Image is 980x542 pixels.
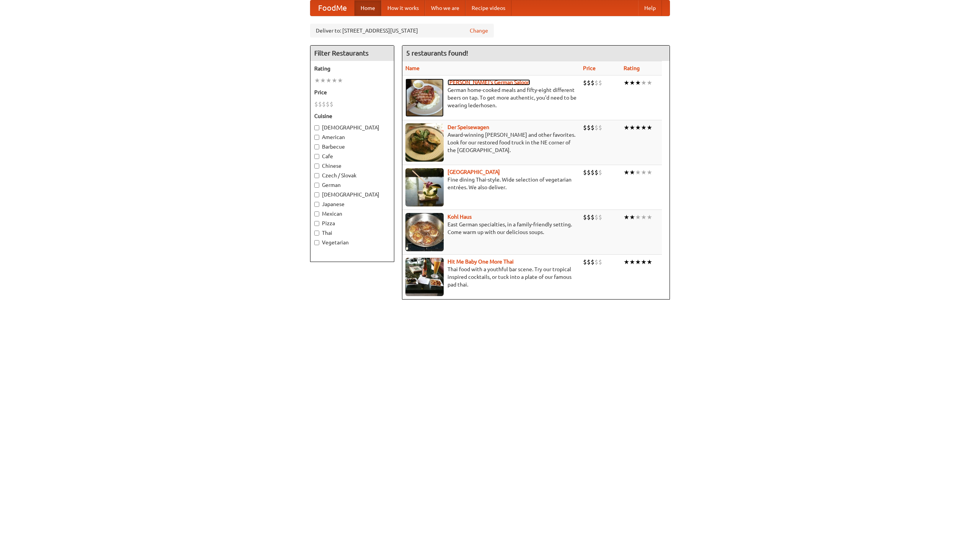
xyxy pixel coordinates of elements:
li: $ [595,258,598,266]
a: Price [583,65,596,71]
a: [PERSON_NAME]'s German Saloon [448,79,530,85]
input: [DEMOGRAPHIC_DATA] [314,192,319,197]
label: Pizza [314,219,390,227]
li: ★ [635,168,641,177]
div: Deliver to: [STREET_ADDRESS][US_STATE] [310,24,494,38]
h5: Price [314,88,390,96]
label: Barbecue [314,143,390,151]
input: Mexican [314,211,319,216]
li: $ [598,123,602,132]
li: $ [598,213,602,221]
li: ★ [641,79,647,87]
li: ★ [629,213,635,221]
a: Hit Me Baby One More Thai [448,259,514,265]
li: ★ [332,76,337,85]
input: Japanese [314,202,319,207]
a: Recipe videos [465,0,511,16]
input: Pizza [314,221,319,226]
a: Der Speisewagen [448,124,489,130]
a: FoodMe [310,0,354,16]
li: $ [314,100,318,108]
li: $ [587,79,591,87]
li: ★ [624,213,629,221]
li: $ [583,79,587,87]
a: How it works [381,0,425,16]
li: $ [591,123,595,132]
li: $ [326,100,330,108]
p: German home-cooked meals and fifty-eight different beers on tap. To get more authentic, you'd nee... [405,86,577,109]
li: ★ [647,213,652,221]
li: ★ [624,258,629,266]
li: $ [598,79,602,87]
li: ★ [635,213,641,221]
li: $ [591,258,595,266]
li: ★ [624,123,629,132]
label: American [314,133,390,141]
img: babythai.jpg [405,258,444,296]
label: [DEMOGRAPHIC_DATA] [314,124,390,131]
h5: Cuisine [314,112,390,120]
li: ★ [647,258,652,266]
h5: Rating [314,65,390,72]
li: ★ [326,76,332,85]
a: Change [470,27,488,34]
img: speisewagen.jpg [405,123,444,162]
li: $ [583,213,587,221]
a: Rating [624,65,640,71]
li: ★ [624,168,629,177]
li: ★ [635,79,641,87]
a: Help [638,0,662,16]
li: ★ [624,79,629,87]
label: Thai [314,229,390,237]
li: $ [583,168,587,177]
a: Kohl Haus [448,214,472,220]
li: $ [595,123,598,132]
li: ★ [641,213,647,221]
a: [GEOGRAPHIC_DATA] [448,169,500,175]
li: $ [595,168,598,177]
label: [DEMOGRAPHIC_DATA] [314,191,390,198]
li: $ [587,213,591,221]
li: ★ [647,79,652,87]
label: German [314,181,390,189]
img: esthers.jpg [405,79,444,117]
input: Barbecue [314,144,319,149]
li: ★ [647,123,652,132]
img: kohlhaus.jpg [405,213,444,251]
li: $ [598,168,602,177]
input: Chinese [314,164,319,169]
li: ★ [314,76,320,85]
label: Vegetarian [314,239,390,246]
p: East German specialties, in a family-friendly setting. Come warm up with our delicious soups. [405,221,577,236]
label: Chinese [314,162,390,170]
p: Fine dining Thai-style. Wide selection of vegetarian entrées. We also deliver. [405,176,577,191]
ng-pluralize: 5 restaurants found! [406,49,468,57]
li: ★ [320,76,326,85]
li: ★ [629,123,635,132]
a: Who we are [425,0,465,16]
p: Award-winning [PERSON_NAME] and other favorites. Look for our restored food truck in the NE corne... [405,131,577,154]
li: ★ [647,168,652,177]
li: $ [587,258,591,266]
label: Cafe [314,152,390,160]
li: ★ [629,258,635,266]
input: American [314,135,319,140]
li: $ [595,79,598,87]
input: Thai [314,231,319,236]
li: ★ [641,123,647,132]
li: $ [587,168,591,177]
li: ★ [629,168,635,177]
label: Japanese [314,200,390,208]
li: ★ [641,258,647,266]
li: $ [598,258,602,266]
label: Mexican [314,210,390,218]
label: Czech / Slovak [314,172,390,179]
li: $ [583,258,587,266]
li: ★ [635,123,641,132]
li: $ [595,213,598,221]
